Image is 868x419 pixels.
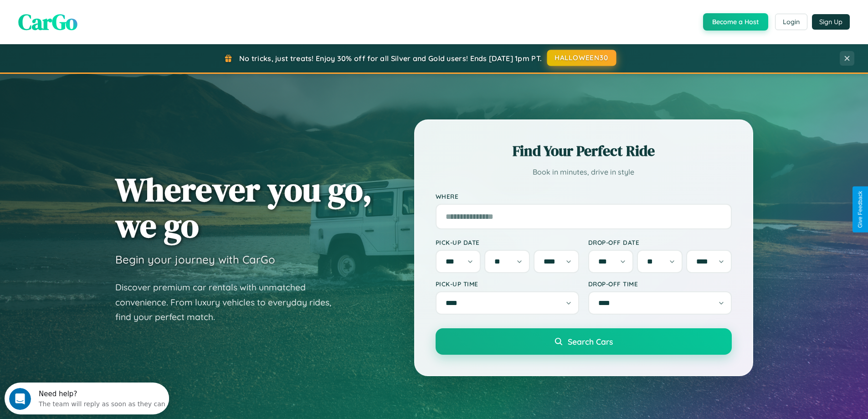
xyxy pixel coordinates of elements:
[9,388,31,410] iframe: Intercom live chat
[34,8,161,15] div: Need help?
[239,54,542,63] span: No tricks, just treats! Enjoy 30% off for all Silver and Gold users! Ends [DATE] 1pm PT.
[436,141,732,161] h2: Find Your Perfect Ride
[703,13,768,31] button: Become a Host
[115,253,275,266] h3: Begin your journey with CarGo
[775,14,807,30] button: Login
[436,328,732,355] button: Search Cars
[115,171,372,243] h1: Wherever you go, we go
[588,238,732,246] label: Drop-off Date
[857,191,863,228] div: Give Feedback
[547,50,616,66] button: HALLOWEEN30
[436,166,732,179] p: Book in minutes, drive in style
[568,336,613,347] span: Search Cars
[436,238,579,246] label: Pick-up Date
[18,7,77,37] span: CarGo
[115,280,343,325] p: Discover premium car rentals with unmatched convenience. From luxury vehicles to everyday rides, ...
[436,280,579,288] label: Pick-up Time
[4,4,169,29] div: Open Intercom Messenger
[812,14,850,30] button: Sign Up
[588,280,732,288] label: Drop-off Time
[5,383,169,414] iframe: Intercom live chat discovery launcher
[34,15,161,25] div: The team will reply as soon as they can
[436,192,732,200] label: Where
